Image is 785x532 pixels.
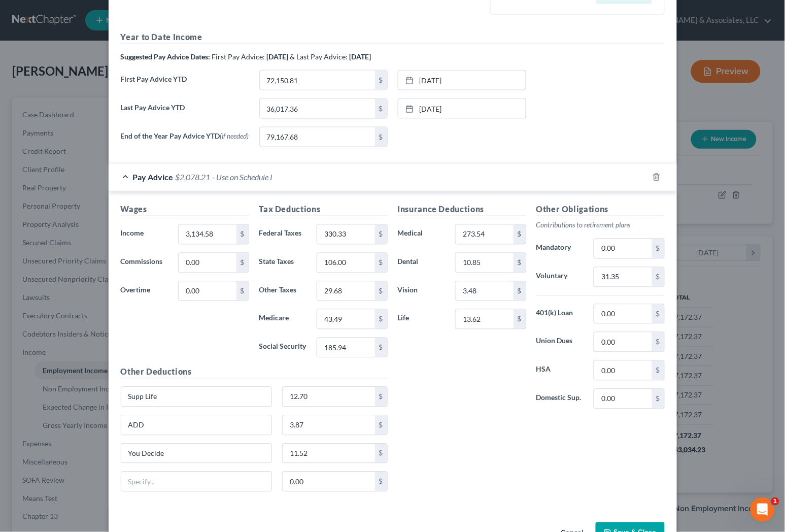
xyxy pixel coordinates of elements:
label: Dental [393,253,451,273]
input: 0.00 [317,282,374,301]
div: $ [375,71,387,90]
div: $ [236,253,249,273]
div: $ [375,310,387,329]
div: $ [375,99,387,118]
input: 0.00 [260,127,375,147]
strong: [DATE] [350,52,371,61]
label: Medical [393,224,451,245]
input: 0.00 [456,310,513,329]
div: $ [652,332,664,352]
div: $ [375,282,387,301]
input: 0.00 [594,305,652,324]
input: 0.00 [594,389,652,409]
div: $ [375,416,387,435]
label: Medicare [254,309,312,329]
div: $ [375,387,387,407]
input: Specify... [121,387,272,407]
div: $ [514,310,526,329]
input: 0.00 [317,253,374,273]
span: Income [121,229,144,238]
span: - Use on Schedule I [213,173,273,182]
div: $ [375,472,387,491]
label: End of the Year Pay Advice YTD [116,127,254,155]
input: 0.00 [594,332,652,352]
label: Last Pay Advice YTD [116,98,254,127]
label: HSA [531,360,589,381]
span: & Last Pay Advice: [290,52,348,61]
span: Pay Advice [133,173,174,182]
input: Specify... [121,444,272,463]
div: $ [514,253,526,273]
div: $ [236,282,249,301]
h5: Insurance Deductions [398,204,526,216]
input: 0.00 [456,225,513,244]
h5: Other Deductions [121,366,388,379]
label: State Taxes [254,253,312,273]
label: Vision [393,281,451,302]
label: Social Security [254,338,312,358]
iframe: Intercom live chat [750,497,775,522]
label: Overtime [116,281,174,302]
div: $ [514,282,526,301]
a: [DATE] [398,99,526,118]
strong: [DATE] [267,52,289,61]
label: Life [393,309,451,329]
input: 0.00 [260,71,375,90]
input: 0.00 [594,239,652,258]
label: Other Taxes [254,281,312,302]
input: 0.00 [283,387,375,407]
input: 0.00 [260,99,375,118]
h5: Year to Date Income [121,31,665,44]
input: 0.00 [456,253,513,273]
label: Mandatory [531,239,589,259]
input: 0.00 [179,282,236,301]
input: Specify... [121,472,272,491]
div: $ [375,338,387,357]
span: First Pay Advice: [212,52,265,61]
div: $ [375,444,387,463]
input: 0.00 [283,444,375,463]
span: 1 [771,497,779,506]
label: Domestic Sup. [531,389,589,409]
div: $ [652,268,664,287]
input: 0.00 [317,225,374,244]
label: Union Dues [531,332,589,352]
input: 0.00 [283,472,375,491]
div: $ [375,127,387,147]
input: Specify... [121,416,272,435]
label: 401(k) Loan [531,304,589,324]
label: First Pay Advice YTD [116,70,254,98]
p: Contributions to retirement plans [536,220,665,230]
input: 0.00 [456,282,513,301]
input: 0.00 [594,268,652,287]
h5: Tax Deductions [259,204,388,216]
div: $ [375,253,387,273]
input: 0.00 [179,253,236,273]
strong: Suggested Pay Advice Dates: [121,52,211,61]
label: Federal Taxes [254,224,312,245]
input: 0.00 [283,416,375,435]
h5: Other Obligations [536,204,665,216]
input: 0.00 [317,338,374,357]
div: $ [375,225,387,244]
label: Commissions [116,253,174,273]
div: $ [652,239,664,258]
label: Voluntary [531,267,589,287]
input: 0.00 [317,310,374,329]
span: (if needed) [220,131,249,140]
input: 0.00 [594,361,652,380]
span: $2,078.21 [176,173,211,182]
input: 0.00 [179,225,236,244]
div: $ [652,361,664,380]
div: $ [652,389,664,409]
div: $ [652,305,664,324]
div: $ [236,225,249,244]
div: $ [514,225,526,244]
h5: Wages [121,204,249,216]
a: [DATE] [398,71,526,90]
